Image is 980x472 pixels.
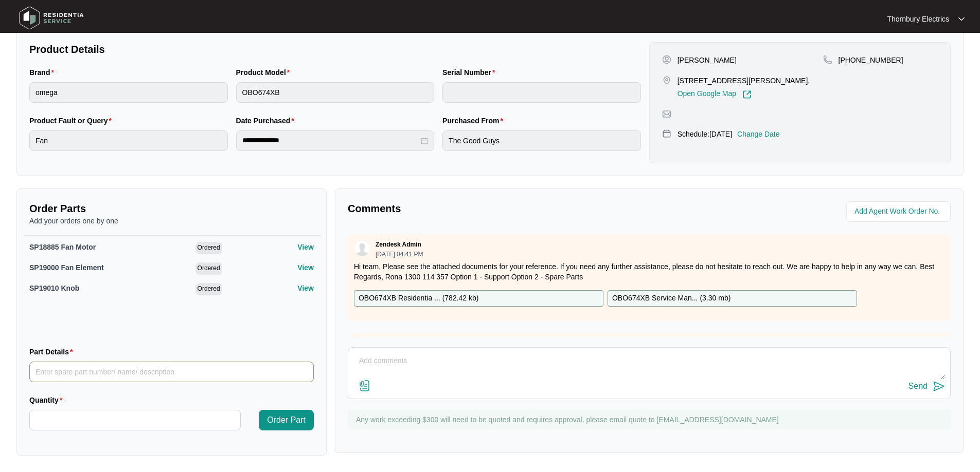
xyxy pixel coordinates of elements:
[29,263,104,272] span: SP19000 Fan Element
[442,82,641,103] input: Serial Number
[267,414,306,426] span: Order Part
[195,283,222,295] span: Ordered
[958,16,965,22] img: dropdown arrow
[297,242,314,252] p: View
[354,241,370,256] img: user.svg
[30,410,240,430] input: Quantity
[662,129,671,138] img: map-pin
[933,380,945,392] img: send-icon.svg
[678,75,810,86] p: [STREET_ADDRESS][PERSON_NAME],
[29,82,228,103] input: Brand
[742,90,752,99] img: Link-External
[29,116,116,126] label: Product Fault or Query
[356,414,946,425] p: Any work exceeding $300 will need to be quoted and requires approval, please email quote to [EMAI...
[348,201,642,216] p: Comments
[297,283,314,293] p: View
[442,130,641,151] input: Purchased From
[29,216,314,226] p: Add your orders one by one
[442,116,507,126] label: Purchased From
[297,262,314,273] p: View
[662,55,671,64] img: user-pin
[29,395,66,405] label: Quantity
[259,410,314,430] button: Order Part
[908,380,945,393] button: Send
[662,75,671,85] img: map-pin
[678,129,732,139] p: Schedule: [DATE]
[376,240,421,249] p: Zendesk Admin
[442,67,499,78] label: Serial Number
[29,284,79,292] span: SP19010 Knob
[195,262,222,275] span: Ordered
[29,130,228,151] input: Product Fault or Query
[29,67,58,78] label: Brand
[823,55,832,64] img: map-pin
[29,42,641,56] p: Product Details
[242,135,419,146] input: Date Purchased
[29,243,96,251] span: SP18885 Fan Motor
[236,67,294,78] label: Product Model
[29,347,77,357] label: Part Details
[737,129,780,139] p: Change Date
[359,293,479,304] p: OBO674XB Residentia ... ( 782.42 kb )
[29,362,314,382] input: Part Details
[15,3,87,33] img: residentia service logo
[839,55,903,65] p: [PHONE_NUMBER]
[354,261,945,282] p: Hi team, Please see the attached documents for your reference. If you need any further assistance...
[236,82,435,103] input: Product Model
[908,382,928,391] div: Send
[678,90,752,99] a: Open Google Map
[612,293,730,304] p: OBO674XB Service Man... ( 3.30 mb )
[236,116,298,126] label: Date Purchased
[854,205,945,218] input: Add Agent Work Order No.
[376,251,423,257] p: [DATE] 04:41 PM
[662,109,671,119] img: map-pin
[678,55,737,65] p: [PERSON_NAME]
[29,201,314,216] p: Order Parts
[195,242,222,254] span: Ordered
[887,14,949,24] p: Thornbury Electrics
[359,380,371,392] img: file-attachment-doc.svg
